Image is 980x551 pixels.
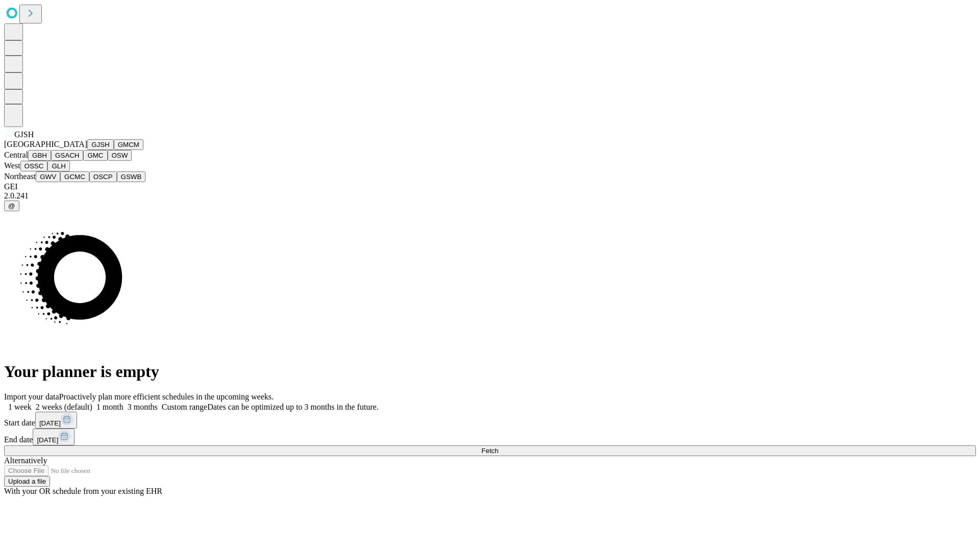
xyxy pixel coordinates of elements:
[59,392,274,401] span: Proactively plan more efficient schedules in the upcoming weeks.
[83,150,107,161] button: GMC
[96,403,124,411] span: 1 month
[36,403,92,411] span: 2 weeks (default)
[8,403,32,411] span: 1 week
[4,201,19,211] button: @
[207,403,378,411] span: Dates can be optimized up to 3 months in the future.
[4,456,47,465] span: Alternatively
[4,182,976,191] div: GEI
[108,150,132,161] button: OSW
[4,151,28,159] span: Central
[89,171,117,182] button: OSCP
[20,161,48,171] button: OSSC
[162,403,207,411] span: Custom range
[4,191,976,201] div: 2.0.241
[14,130,34,139] span: GJSH
[4,161,20,170] span: West
[4,429,976,445] div: End date
[4,412,976,429] div: Start date
[87,139,114,150] button: GJSH
[4,487,162,495] span: With your OR schedule from your existing EHR
[4,476,50,487] button: Upload a file
[4,362,976,381] h1: Your planner is empty
[51,150,83,161] button: GSACH
[60,171,89,182] button: GCMC
[128,403,158,411] span: 3 months
[8,202,15,210] span: @
[4,140,87,148] span: [GEOGRAPHIC_DATA]
[47,161,69,171] button: GLH
[114,139,143,150] button: GMCM
[481,447,498,455] span: Fetch
[39,419,61,427] span: [DATE]
[4,172,36,181] span: Northeast
[28,150,51,161] button: GBH
[37,436,58,444] span: [DATE]
[33,429,75,445] button: [DATE]
[36,171,60,182] button: GWV
[117,171,146,182] button: GSWB
[4,445,976,456] button: Fetch
[4,392,59,401] span: Import your data
[35,412,77,429] button: [DATE]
